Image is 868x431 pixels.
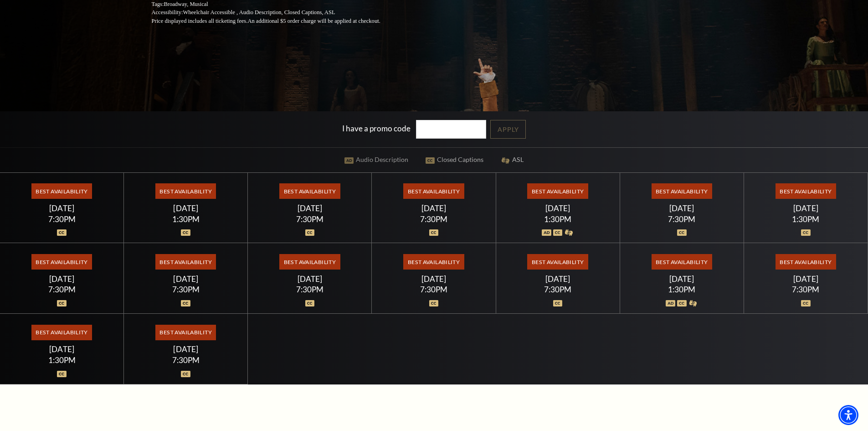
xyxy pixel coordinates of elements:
div: 7:30PM [11,215,113,223]
span: Best Availability [155,183,216,199]
span: Best Availability [652,254,712,270]
div: Accessibility Menu [838,405,858,425]
div: 7:30PM [259,215,361,223]
span: Best Availability [155,254,216,270]
div: 7:30PM [11,286,113,293]
div: [DATE] [135,344,237,354]
span: Best Availability [776,183,836,199]
div: [DATE] [259,203,361,213]
span: Best Availability [403,183,464,199]
span: Best Availability [652,183,712,199]
div: 1:30PM [755,215,857,223]
div: 7:30PM [755,286,857,293]
span: Best Availability [31,183,92,199]
div: [DATE] [383,274,485,284]
span: Best Availability [403,254,464,270]
div: 7:30PM [259,286,361,293]
span: Wheelchair Accessible , Audio Description, Closed Captions, ASL [183,9,335,16]
span: Best Availability [155,325,216,340]
div: [DATE] [631,203,733,213]
span: Best Availability [527,183,588,199]
div: [DATE] [383,203,485,213]
span: Best Availability [527,254,588,270]
div: 1:30PM [11,356,113,364]
div: 7:30PM [135,286,237,293]
div: [DATE] [507,274,609,284]
div: 7:30PM [631,215,733,223]
div: [DATE] [755,274,857,284]
div: 1:30PM [135,215,237,223]
div: 7:30PM [383,286,485,293]
div: [DATE] [507,203,609,213]
div: [DATE] [631,274,733,284]
div: 7:30PM [383,215,485,223]
label: I have a promo code [342,124,411,133]
div: [DATE] [135,203,237,213]
div: 7:30PM [507,286,609,293]
div: [DATE] [135,274,237,284]
span: Best Availability [279,183,340,199]
div: [DATE] [755,203,857,213]
div: [DATE] [259,274,361,284]
div: [DATE] [11,203,113,213]
span: Best Availability [776,254,836,270]
p: Price displayed includes all ticketing fees. [152,17,402,26]
span: Broadway, Musical [164,1,208,7]
span: An additional $5 order charge will be applied at checkout. [247,18,380,24]
span: Best Availability [31,254,92,270]
span: Best Availability [279,254,340,270]
div: 7:30PM [135,356,237,364]
div: 1:30PM [631,286,733,293]
div: 1:30PM [507,215,609,223]
div: [DATE] [11,344,113,354]
span: Best Availability [31,325,92,340]
p: Accessibility: [152,8,402,17]
div: [DATE] [11,274,113,284]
